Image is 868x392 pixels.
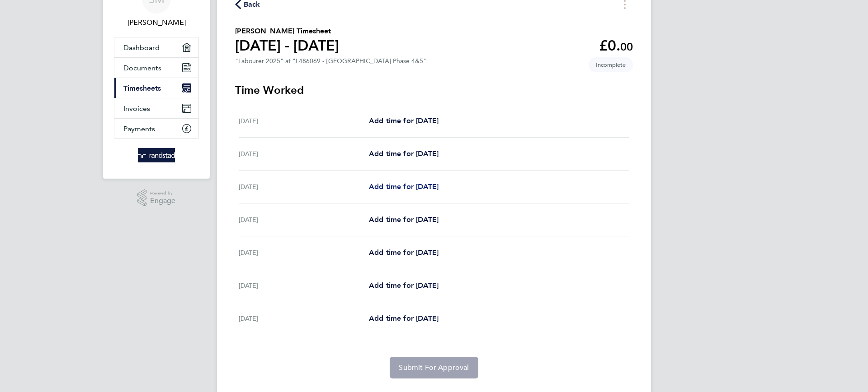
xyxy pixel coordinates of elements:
span: Add time for [DATE] [369,281,439,290]
span: Payments [123,125,155,133]
span: Add time for [DATE] [369,116,439,125]
a: Add time for [DATE] [369,115,439,126]
img: randstad-logo-retina.png [138,148,175,162]
a: Add time for [DATE] [369,280,439,291]
div: [DATE] [239,148,369,159]
span: This timesheet is Incomplete. [589,57,633,72]
div: [DATE] [239,115,369,126]
div: [DATE] [239,247,369,258]
div: [DATE] [239,280,369,291]
span: 00 [620,40,633,53]
span: Stephen Mcglenn [114,17,199,28]
a: Add time for [DATE] [369,313,439,324]
span: Invoices [123,104,150,113]
span: Engage [150,197,175,205]
span: Add time for [DATE] [369,182,439,191]
a: Add time for [DATE] [369,247,439,258]
div: [DATE] [239,181,369,192]
div: "Labourer 2025" at "L486069 - [GEOGRAPHIC_DATA] Phase 4&5" [235,57,426,65]
a: Dashboard [114,37,198,57]
span: Add time for [DATE] [369,149,439,158]
a: Go to home page [114,148,199,162]
span: Add time for [DATE] [369,248,439,257]
a: Timesheets [114,78,198,98]
span: Documents [123,64,161,72]
h2: [PERSON_NAME] Timesheet [235,26,339,37]
app-decimal: £0. [599,37,633,54]
a: Documents [114,58,198,78]
span: Timesheets [123,84,161,92]
a: Powered byEngage [137,189,176,207]
span: Add time for [DATE] [369,215,439,224]
a: Payments [114,119,198,138]
div: [DATE] [239,313,369,324]
a: Add time for [DATE] [369,148,439,159]
a: Invoices [114,98,198,118]
h1: [DATE] - [DATE] [235,37,339,55]
div: [DATE] [239,214,369,225]
h3: Time Worked [235,83,633,97]
a: Add time for [DATE] [369,214,439,225]
span: Dashboard [123,43,160,52]
a: Add time for [DATE] [369,181,439,192]
span: Powered by [150,189,175,197]
span: Add time for [DATE] [369,314,439,323]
